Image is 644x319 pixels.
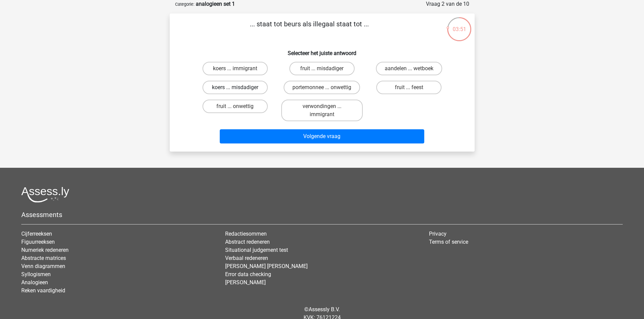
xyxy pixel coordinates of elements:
[225,279,266,286] a: [PERSON_NAME]
[21,271,51,277] a: Syllogismen
[289,62,355,75] label: fruit ... misdadiger
[202,100,268,113] label: fruit ... onwettig
[21,231,52,237] a: Cijferreeksen
[225,239,270,245] a: Abstract redeneren
[181,45,464,56] h6: Selecteer het juiste antwoord
[21,287,65,294] a: Reken vaardigheid
[220,129,424,143] button: Volgende vraag
[21,263,65,269] a: Venn diagrammen
[281,100,363,121] label: verwondingen ... immigrant
[284,81,360,94] label: portemonnee ... onwettig
[225,271,271,277] a: Error data checking
[175,2,194,7] small: Categorie:
[429,231,447,237] a: Privacy
[447,17,472,33] div: 03:51
[21,255,66,261] a: Abstracte matrices
[21,239,55,245] a: Figuurreeksen
[429,239,468,245] a: Terms of service
[309,306,340,313] a: Assessly B.V.
[225,247,288,253] a: Situational judgement test
[21,187,69,203] img: Assessly logo
[225,263,308,269] a: [PERSON_NAME] [PERSON_NAME]
[376,62,442,75] label: aandelen ... wetboek
[21,247,69,253] a: Numeriek redeneren
[202,81,268,94] label: koers ... misdadiger
[21,211,623,219] h5: Assessments
[181,19,438,39] p: ... staat tot beurs als illegaal staat tot ...
[196,1,235,7] strong: analogieen set 1
[225,255,268,261] a: Verbaal redeneren
[202,62,268,75] label: koers ... immigrant
[225,231,267,237] a: Redactiesommen
[376,81,442,94] label: fruit ... feest
[21,279,48,286] a: Analogieen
